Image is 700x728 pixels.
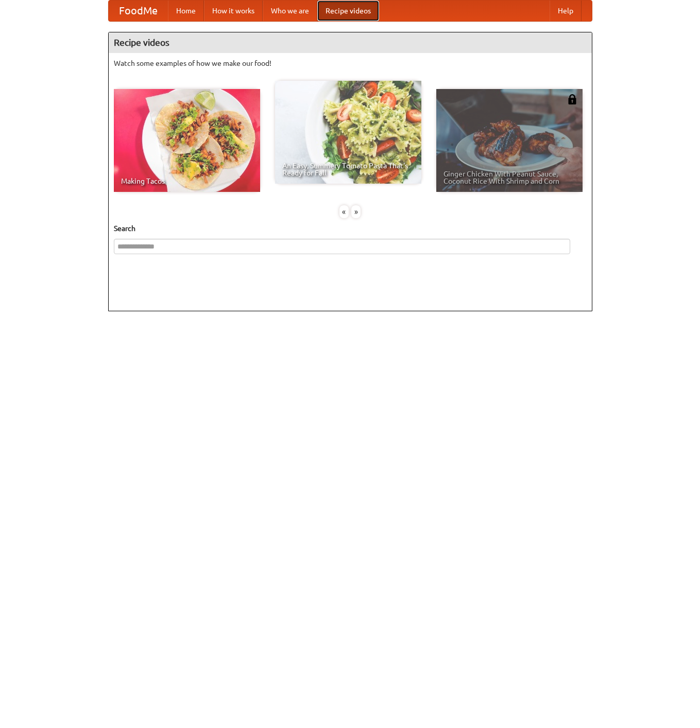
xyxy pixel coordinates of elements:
a: How it works [204,1,263,21]
h5: Search [114,223,587,234]
h4: Recipe videos [109,32,592,53]
span: An Easy, Summery Tomato Pasta That's Ready for Fall [282,162,414,176]
a: Home [168,1,204,21]
a: Making Tacos [114,89,260,192]
p: Watch some examples of how we make our food! [114,58,587,68]
div: » [351,205,361,218]
a: Who we are [263,1,317,21]
a: Help [550,1,582,21]
a: FoodMe [109,1,168,21]
a: Recipe videos [317,1,379,21]
span: Making Tacos [121,177,253,185]
a: An Easy, Summery Tomato Pasta That's Ready for Fall [275,81,421,184]
div: « [339,205,349,218]
img: 483408.png [567,94,577,104]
